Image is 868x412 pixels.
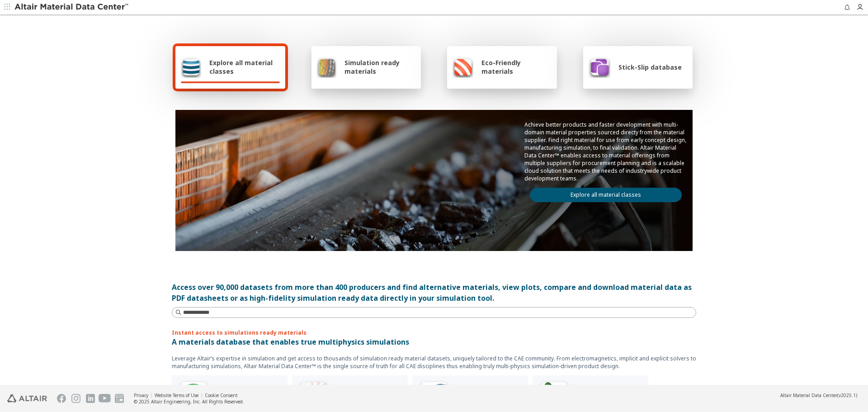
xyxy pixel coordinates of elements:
[172,329,696,336] p: Instant access to simulations ready materials
[181,56,201,78] img: Explore all material classes
[780,392,857,398] div: (v2025.1)
[524,121,687,182] p: Achieve better products and faster development with multi-domain material properties sourced dire...
[344,58,415,76] span: Simulation ready materials
[589,56,610,78] img: Stick-Slip database
[317,56,336,78] img: Simulation ready materials
[530,188,682,202] a: Explore all material classes
[780,392,837,398] span: Altair Material Data Center
[209,58,280,76] span: Explore all material classes
[134,392,148,398] a: Privacy
[134,398,244,405] div: © 2025 Altair Engineering, Inc. All Rights Reserved.
[172,355,696,370] p: Leverage Altair’s expertise in simulation and get access to thousands of simulation ready materia...
[155,392,198,398] a: Website Terms of Use
[618,63,682,71] span: Stick-Slip database
[453,56,473,78] img: Eco-Friendly materials
[481,58,551,76] span: Eco-Friendly materials
[7,394,47,403] img: Altair Engineering
[14,3,130,12] img: Altair Material Data Center
[172,282,696,303] div: Access over 90,000 datasets from more than 400 producers and find alternative materials, view plo...
[172,336,696,347] p: A materials database that enables true multiphysics simulations
[205,392,238,398] a: Cookie Consent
